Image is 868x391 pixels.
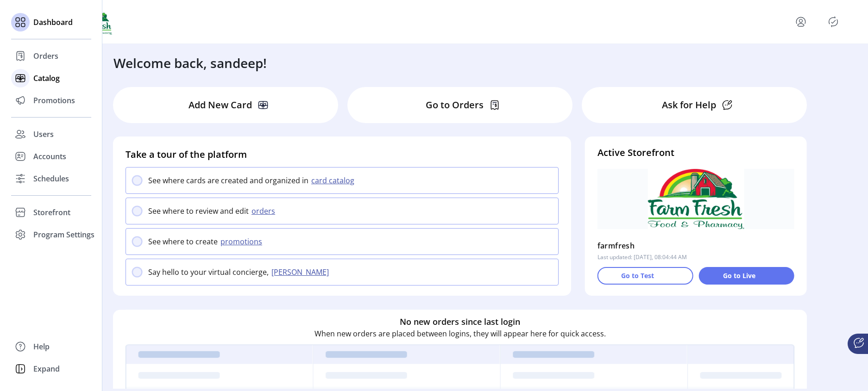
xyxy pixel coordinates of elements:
p: When new orders are placed between logins, they will appear here for quick access. [314,328,606,339]
p: Say hello to your virtual concierge, [148,267,269,278]
span: Help [33,341,50,352]
span: Dashboard [33,17,73,28]
span: Schedules [33,173,69,184]
p: Last updated: [DATE], 08:04:44 AM [598,253,687,261]
p: Ask for Help [662,98,716,112]
p: See where cards are created and organized in [148,175,308,186]
span: Orders [33,50,58,62]
button: promotions [218,236,268,247]
button: orders [249,205,281,217]
button: Publisher Panel [826,14,841,29]
p: farmfresh [598,238,635,253]
span: Users [33,129,54,140]
h6: No new orders since last login [400,315,520,328]
span: Expand [33,363,60,374]
span: Storefront [33,207,70,218]
h4: Take a tour of the platform [126,148,559,161]
span: Promotions [33,95,75,106]
span: Program Settings [33,229,94,240]
p: Add New Card [189,98,252,112]
button: menu [793,14,808,29]
p: Go to Live [723,271,755,280]
p: Go to Orders [426,98,484,112]
p: See where to review and edit [148,205,249,217]
h4: Active Storefront [598,146,794,160]
span: Accounts [33,151,66,162]
span: Catalog [33,73,60,84]
p: Go to Test [621,271,654,280]
button: card catalog [308,175,360,186]
button: [PERSON_NAME] [269,267,334,278]
h3: Welcome back, sandeep! [113,53,267,73]
p: See where to create [148,236,218,247]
